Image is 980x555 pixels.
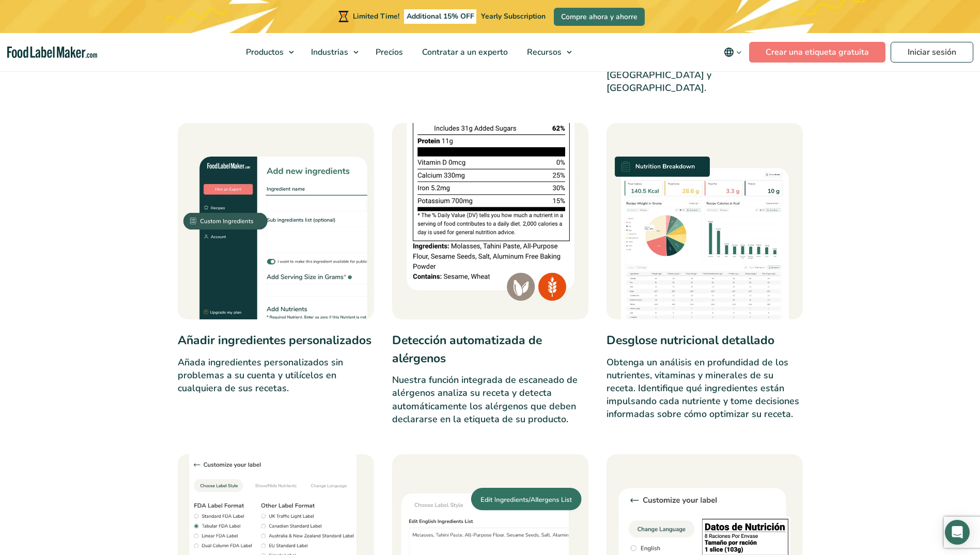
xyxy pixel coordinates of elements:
h3: Desglose nutricional detallado [606,332,803,350]
span: Limited Time! [353,11,399,21]
p: Añada ingredientes personalizados sin problemas a su cuenta y utilícelos en cualquiera de sus rec... [178,356,374,395]
span: Additional 15% OFF [404,9,477,24]
p: Obtenga un análisis en profundidad de los nutrientes, vitaminas y minerales de su receta. Identif... [606,356,803,421]
p: Nuestra función integrada de escaneado de alérgenos analiza su receta y detecta automáticamente l... [392,374,588,426]
a: Compre ahora y ahorre [554,8,645,26]
a: Iniciar sesión [891,42,973,63]
a: Recursos [518,33,577,71]
div: Open Intercom Messenger [945,520,970,545]
a: Productos [237,33,299,71]
span: Industrias [308,47,349,58]
a: Industrias [302,33,364,71]
span: Productos [243,47,285,58]
span: Recursos [524,47,563,58]
span: Contratar a un experto [419,47,509,58]
span: Yearly Subscription [481,11,546,21]
h3: Añadir ingredientes personalizados [178,332,374,350]
a: Crear una etiqueta gratuita [749,42,885,63]
span: Precios [372,47,404,58]
a: Contratar a un experto [413,33,515,71]
a: Precios [366,33,410,71]
h3: Detección automatizada de alérgenos [392,332,588,367]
